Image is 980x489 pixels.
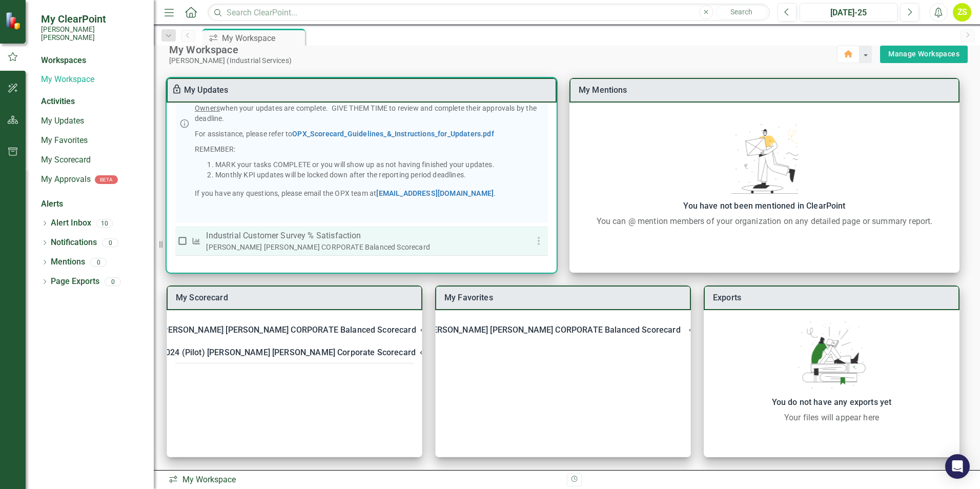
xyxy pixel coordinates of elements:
[105,277,121,286] div: 0
[167,341,422,364] div: 2024 (Pilot) [PERSON_NAME] [PERSON_NAME] Corporate Scorecard
[195,93,544,124] p: , PRIOR to the15th, please send a chat message in ClearPoint to your when your updates are comple...
[436,319,690,341] div: [PERSON_NAME] [PERSON_NAME] CORPORATE Balanced Scorecard
[41,154,144,166] a: My Scorecard
[195,144,544,154] p: REMEMBER:
[709,395,954,410] div: You do not have any exports yet
[41,96,144,108] div: Activities
[800,3,897,22] button: [DATE]-25
[575,199,954,213] div: You have not been mentioned in ClearPoint
[195,188,544,198] p: If you have any questions, please email the OPX team at .
[206,242,516,252] div: [PERSON_NAME] [PERSON_NAME] CORPORATE Balanced Scorecard
[730,8,752,16] span: Search
[167,319,422,341] div: [PERSON_NAME] [PERSON_NAME] CORPORATE Balanced Scorecard
[184,85,229,95] a: My Updates
[41,13,144,25] span: My ClearPoint
[376,189,494,197] a: [EMAIL_ADDRESS][DOMAIN_NAME]
[41,198,144,210] div: Alerts
[41,74,144,86] a: My Workspace
[41,115,144,127] a: My Updates
[95,175,118,184] div: BETA
[41,55,86,67] div: Workspaces
[215,170,544,180] li: Monthly KPI updates will be locked down after the reporting period deadlines.
[169,43,837,56] div: My Workspace
[5,12,23,30] img: ClearPoint Strategy
[169,56,837,65] div: [PERSON_NAME] (Industrial Services)
[425,323,680,337] div: [PERSON_NAME] [PERSON_NAME] CORPORATE Balanced Scorecard
[292,130,494,138] a: OPX_Scorecard_Guidelines_&_Instructions_for_Updaters.pdf
[172,84,184,96] div: To enable drag & drop and resizing, please duplicate this workspace from “Manage Workspaces”
[96,219,113,228] div: 10
[215,159,544,170] li: MARK your tasks COMPLETE or you will show up as not having finished your updates.
[880,46,968,63] div: split button
[195,129,544,139] p: For assistance, please refer to
[945,454,970,479] div: Open Intercom Messenger
[176,293,228,302] a: My Scorecard
[161,345,416,360] div: 2024 (Pilot) [PERSON_NAME] [PERSON_NAME] Corporate Scorecard
[803,7,894,19] div: [DATE]-25
[41,174,91,186] a: My Approvals
[953,3,971,22] button: ZS
[160,323,416,337] div: [PERSON_NAME] [PERSON_NAME] CORPORATE Balanced Scorecard
[880,46,968,63] button: Manage Workspaces
[579,85,627,95] a: My Mentions
[51,276,99,288] a: Page Exports
[575,215,954,228] div: You can @ mention members of your organization on any detailed page or summary report.
[208,4,770,22] input: Search ClearPoint...
[51,217,91,229] a: Alert Inbox
[716,5,767,19] button: Search
[888,48,959,60] a: Manage Workspaces
[51,256,85,268] a: Mentions
[90,258,107,267] div: 0
[206,230,516,242] p: Industrial Customer Survey % Satisfaction​
[168,474,559,486] div: My Workspace
[102,238,118,247] div: 0
[51,237,97,249] a: Notifications
[709,412,954,424] div: Your files will appear here
[444,293,493,302] a: My Favorites
[713,293,741,302] a: Exports
[222,32,302,45] div: My Workspace
[41,25,144,42] small: [PERSON_NAME] [PERSON_NAME]
[195,94,508,112] span: Data Owners
[41,135,144,147] a: My Favorites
